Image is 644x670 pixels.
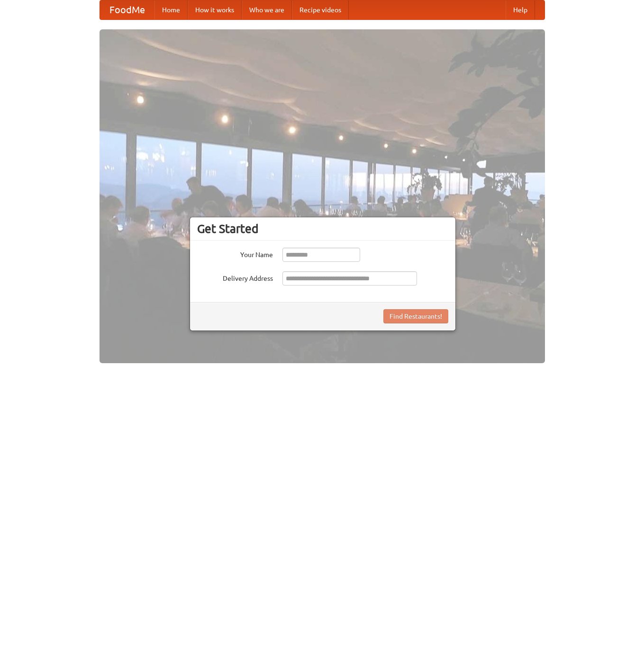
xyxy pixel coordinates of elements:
[100,0,154,19] a: FoodMe
[154,0,188,19] a: Home
[506,0,535,19] a: Help
[242,0,292,19] a: Who we are
[292,0,349,19] a: Recipe videos
[188,0,242,19] a: How it works
[197,222,448,236] h3: Get Started
[197,248,273,259] label: Your Name
[197,271,273,283] label: Delivery Address
[383,309,448,323] button: Find Restaurants!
